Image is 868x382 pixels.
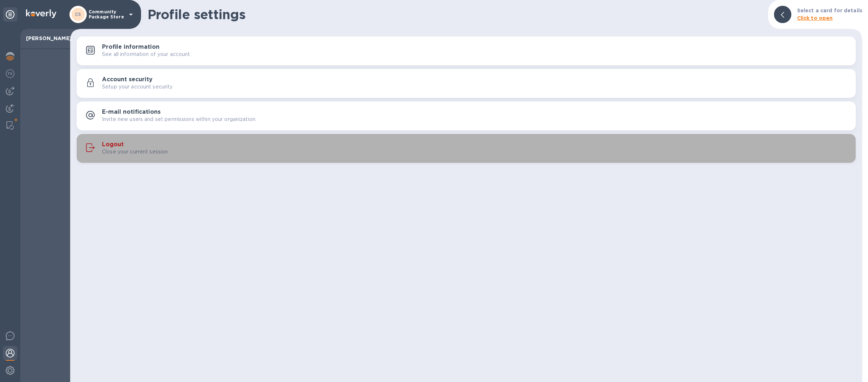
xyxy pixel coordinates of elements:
button: E-mail notificationsInvite new users and set permissions within your organization. [77,101,856,130]
h3: Account security [102,76,153,83]
p: Invite new users and set permissions within your organization. [102,116,256,123]
img: Foreign exchange [6,69,14,78]
h3: Logout [102,141,124,148]
p: Community Package Store [89,9,125,19]
div: Unpin categories [3,7,17,22]
b: Click to open [797,15,833,21]
b: Select a card for details [797,8,862,13]
h3: E-mail notifications [102,109,161,116]
button: LogoutClose your current session. [77,134,856,163]
p: Setup your account security [102,83,173,91]
h1: Profile settings [148,7,762,22]
b: CS [75,12,81,17]
p: See all information of your account [102,51,190,58]
img: Logo [26,9,56,18]
p: [PERSON_NAME] [26,35,64,42]
h3: Profile information [102,44,159,51]
button: Profile informationSee all information of your account [77,36,856,65]
button: Account securitySetup your account security [77,69,856,98]
p: Close your current session. [102,148,169,156]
